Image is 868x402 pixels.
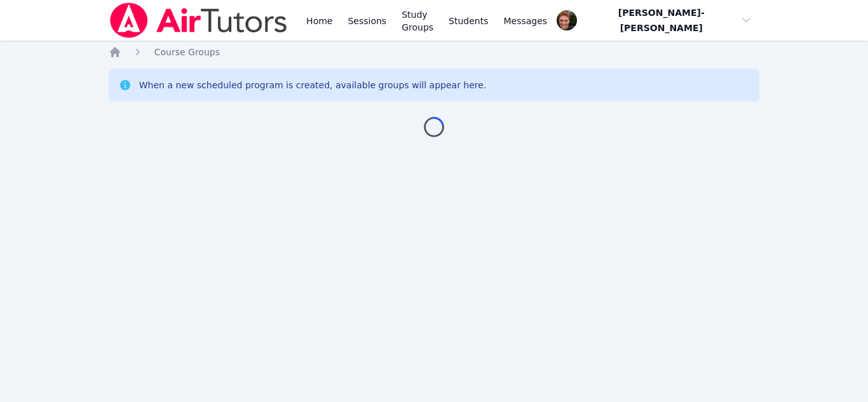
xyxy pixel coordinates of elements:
[139,79,487,91] div: When a new scheduled program is created, available groups will appear here.
[154,46,220,58] a: Course Groups
[504,15,548,27] span: Messages
[109,3,288,38] img: Air Tutors
[109,46,760,58] nav: Breadcrumb
[154,47,220,57] span: Course Groups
